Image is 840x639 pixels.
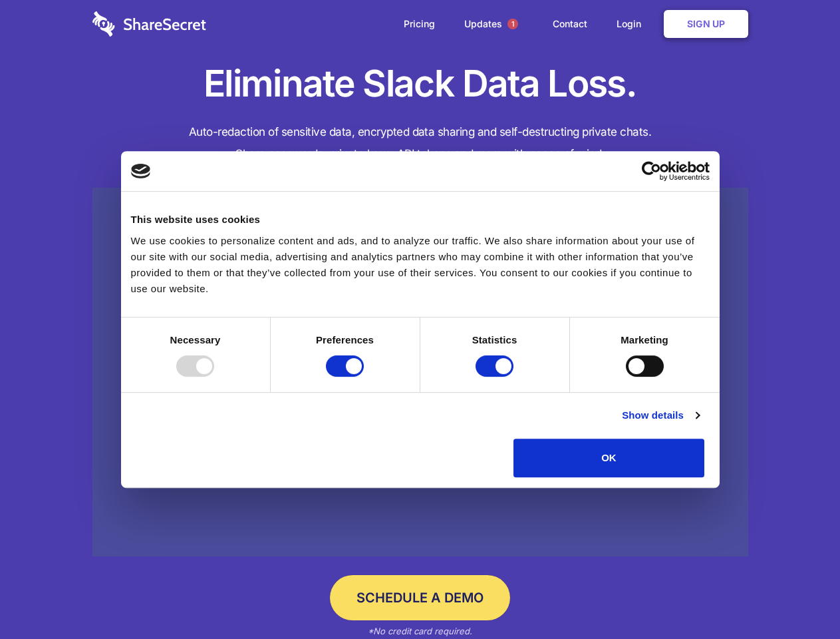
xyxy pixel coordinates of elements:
a: Login [603,3,661,45]
em: *No credit card required. [368,626,472,636]
strong: Statistics [472,334,517,345]
div: This website uses cookies [131,212,710,228]
a: Sign Up [664,10,748,38]
a: Schedule a Demo [330,575,510,620]
h1: Eliminate Slack Data Loss. [92,60,748,108]
a: Wistia video thumbnail [92,188,748,557]
a: Show details [622,407,699,423]
strong: Preferences [316,334,374,345]
img: logo-wordmark-white-trans-d4663122ce5f474addd5e946df7df03e33cb6a1c49d2221995e7729f52c070b2.svg [92,11,206,37]
a: Usercentrics Cookiebot - opens in a new window [593,161,710,181]
a: Pricing [390,3,448,45]
img: logo [131,164,151,178]
button: OK [513,439,704,477]
span: 1 [507,19,518,29]
strong: Necessary [170,334,221,345]
a: Contact [539,3,601,45]
strong: Marketing [621,334,668,345]
div: We use cookies to personalize content and ads, and to analyze our traffic. We also share informat... [131,233,710,297]
h4: Auto-redaction of sensitive data, encrypted data sharing and self-destructing private chats. Shar... [92,121,748,165]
